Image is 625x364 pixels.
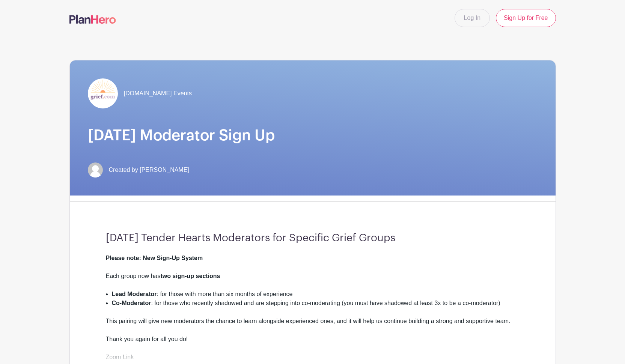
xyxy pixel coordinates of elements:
strong: two sign-up sections [160,273,220,279]
img: grief-logo-planhero.png [88,78,118,108]
li: : for those with more than six months of experience [112,290,520,299]
span: [DOMAIN_NAME] Events [124,89,192,98]
h3: [DATE] Tender Hearts Moderators for Specific Grief Groups [106,232,520,245]
a: Sign Up for Free [496,9,556,27]
img: logo-507f7623f17ff9eddc593b1ce0a138ce2505c220e1c5a4e2b4648c50719b7d32.svg [69,15,116,24]
strong: Co-Moderator [112,300,151,306]
img: default-ce2991bfa6775e67f084385cd625a349d9dcbb7a52a09fb2fda1e96e2d18dcdb.png [88,162,103,177]
div: Each group now has [106,272,520,290]
h1: [DATE] Moderator Sign Up [88,126,538,144]
span: Created by [PERSON_NAME] [109,165,189,174]
li: : for those who recently shadowed and are stepping into co-moderating (you must have shadowed at ... [112,299,520,317]
strong: Lead Moderator [112,291,157,297]
strong: Please note: New Sign-Up System [106,255,203,261]
a: Log In [455,9,490,27]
